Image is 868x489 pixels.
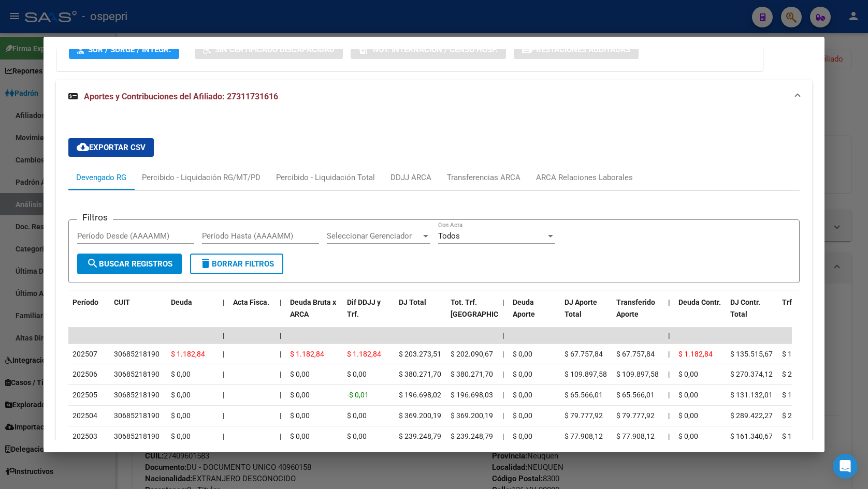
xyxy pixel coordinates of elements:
[171,411,191,420] span: $ 0,00
[390,172,431,183] div: DDJJ ARCA
[674,291,726,337] datatable-header-cell: Deuda Contr.
[565,432,603,440] span: $ 77.908,12
[86,257,99,270] mat-icon: search
[782,298,813,306] span: Trf Contr.
[502,391,504,399] span: |
[88,45,171,54] span: SUR / SURGE / INTEGR.
[229,291,276,337] datatable-header-cell: Acta Fisca.
[73,432,97,440] span: 202503
[560,291,612,337] datatable-header-cell: DJ Aporte Total
[290,350,324,358] span: $ 1.182,84
[86,259,172,269] span: Buscar Registros
[664,291,674,337] datatable-header-cell: |
[347,350,381,358] span: $ 1.182,84
[77,143,146,152] span: Exportar CSV
[536,172,633,183] div: ARCA Relaciones Laborales
[327,231,421,241] span: Seleccionar Gerenciador
[199,259,274,269] span: Borrar Filtros
[69,40,179,59] button: SUR / SURGE / INTEGR.
[668,432,670,440] span: |
[451,370,493,378] span: $ 380.271,70
[114,348,160,360] div: 30685218190
[347,432,367,440] span: $ 0,00
[290,370,310,378] span: $ 0,00
[502,432,504,440] span: |
[513,432,532,440] span: $ 0,00
[451,298,521,318] span: Tot. Trf. [GEOGRAPHIC_DATA]
[502,370,504,378] span: |
[513,298,535,318] span: Deuda Aporte
[276,291,286,337] datatable-header-cell: |
[280,391,281,399] span: |
[730,370,773,378] span: $ 270.374,12
[514,40,639,59] button: Prestaciones Auditadas
[73,298,98,306] span: Período
[399,391,441,399] span: $ 196.698,02
[616,298,655,318] span: Transferido Aporte
[68,138,154,157] button: Exportar CSV
[73,370,97,378] span: 202506
[509,291,560,337] datatable-header-cell: Deuda Aporte
[290,298,336,318] span: Deuda Bruta x ARCA
[513,411,532,420] span: $ 0,00
[833,454,858,479] div: Open Intercom Messenger
[399,370,441,378] span: $ 380.271,70
[678,350,713,358] span: $ 1.182,84
[142,172,261,183] div: Percibido - Liquidación RG/MT/PD
[167,291,219,337] datatable-header-cell: Deuda
[565,411,603,420] span: $ 79.777,92
[502,331,504,339] span: |
[498,291,509,337] datatable-header-cell: |
[565,391,603,399] span: $ 65.566,01
[276,172,375,183] div: Percibido - Liquidación Total
[399,411,441,420] span: $ 369.200,19
[438,231,460,241] span: Todos
[73,350,97,358] span: 202507
[114,298,130,306] span: CUIT
[531,45,630,54] span: Prestaciones Auditadas
[114,368,160,380] div: 30685218190
[223,350,224,358] span: |
[84,92,278,101] span: Aportes y Contribuciones del Afiliado: 27311731616
[171,350,205,358] span: $ 1.182,84
[668,331,670,339] span: |
[395,291,446,337] datatable-header-cell: DJ Total
[399,432,441,440] span: $ 239.248,79
[616,391,655,399] span: $ 65.566,01
[616,370,659,378] span: $ 109.897,58
[616,432,655,440] span: $ 77.908,12
[513,350,532,358] span: $ 0,00
[114,389,160,401] div: 30685218190
[446,291,498,337] datatable-header-cell: Tot. Trf. Bruto
[451,432,493,440] span: $ 239.248,79
[351,40,506,59] button: Not. Internacion / Censo Hosp.
[77,254,182,274] button: Buscar Registros
[280,370,281,378] span: |
[223,331,225,339] span: |
[347,298,381,318] span: Dif DDJJ y Trf.
[223,411,224,420] span: |
[612,291,664,337] datatable-header-cell: Transferido Aporte
[678,298,721,306] span: Deuda Contr.
[171,370,191,378] span: $ 0,00
[280,411,281,420] span: |
[73,411,97,420] span: 202504
[451,391,493,399] span: $ 196.698,03
[616,350,655,358] span: $ 67.757,84
[280,350,281,358] span: |
[726,291,778,337] datatable-header-cell: DJ Contr. Total
[513,370,532,378] span: $ 0,00
[678,370,698,378] span: $ 0,00
[73,391,97,399] span: 202505
[290,411,310,420] span: $ 0,00
[730,350,773,358] span: $ 135.515,67
[565,298,597,318] span: DJ Aporte Total
[502,298,504,306] span: |
[513,391,532,399] span: $ 0,00
[347,391,369,399] span: -$ 0,01
[223,370,224,378] span: |
[373,45,498,54] span: Not. Internacion / Censo Hosp.
[195,40,343,59] button: Sin Certificado Discapacidad
[280,331,282,339] span: |
[565,370,607,378] span: $ 109.897,58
